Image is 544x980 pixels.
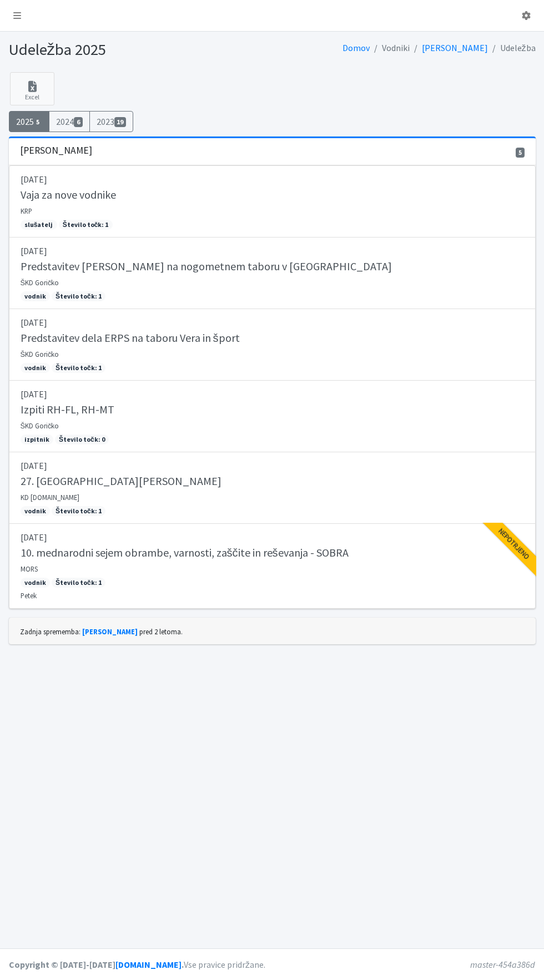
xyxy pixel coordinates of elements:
[516,148,525,158] span: 5
[9,238,536,309] a: [DATE] Predstavitev [PERSON_NAME] na nogometnem taboru v [GEOGRAPHIC_DATA] ŠKD Goričko vodnik Šte...
[55,435,109,444] span: Število točk: 0
[21,564,38,573] small: MORS
[114,117,127,127] span: 19
[9,452,536,524] a: [DATE] 27. [GEOGRAPHIC_DATA][PERSON_NAME] KD [DOMAIN_NAME] vodnik Število točk: 1
[21,244,524,257] p: [DATE]
[21,421,59,430] small: ŠKD Goričko
[82,627,138,636] a: [PERSON_NAME]
[74,117,83,127] span: 6
[21,188,116,201] h5: Vaja za nove vodnike
[21,435,53,444] span: izpitnik
[21,459,524,472] p: [DATE]
[9,381,536,452] a: [DATE] Izpiti RH-FL, RH-MT ŠKD Goričko izpitnik Število točk: 0
[21,278,59,287] small: ŠKD Goričko
[9,40,268,59] h1: Udeležba 2025
[21,220,57,230] span: slušatelj
[21,206,32,215] small: KRP
[49,111,90,132] a: 20246
[52,506,105,516] span: Število točk: 1
[21,578,50,588] span: vodnik
[21,363,50,373] span: vodnik
[21,316,524,329] p: [DATE]
[9,959,184,970] strong: Copyright © [DATE]-[DATE] .
[21,173,524,186] p: [DATE]
[21,291,50,301] span: vodnik
[21,260,392,273] h5: Predstavitev [PERSON_NAME] na nogometnem taboru v [GEOGRAPHIC_DATA]
[21,331,240,345] h5: Predstavitev dela ERPS na taboru Vera in šport
[59,220,113,230] span: Število točk: 1
[21,403,114,416] h5: Izpiti RH-FL, RH-MT
[20,627,183,636] small: Zadnja sprememba: pred 2 letoma.
[9,309,536,381] a: [DATE] Predstavitev dela ERPS na taboru Vera in šport ŠKD Goričko vodnik Število točk: 1
[20,145,92,156] h3: [PERSON_NAME]
[9,165,536,238] a: [DATE] Vaja za nove vodnike KRP slušatelj Število točk: 1
[21,591,37,600] small: Petek
[370,40,410,56] li: Vodniki
[9,524,536,609] a: [DATE] 10. mednarodni sejem obrambe, varnosti, zaščite in reševanja - SOBRA MORS vodnik Število t...
[89,111,134,132] a: 202319
[488,40,536,56] li: Udeležba
[9,111,50,132] a: 20255
[21,387,524,401] p: [DATE]
[21,531,524,544] p: [DATE]
[52,363,105,373] span: Število točk: 1
[21,350,59,358] small: ŠKD Goričko
[34,117,43,127] span: 5
[21,474,221,488] h5: 27. [GEOGRAPHIC_DATA][PERSON_NAME]
[470,959,535,970] em: master-454a386d
[422,42,488,53] a: [PERSON_NAME]
[10,72,54,105] a: Excel
[115,959,182,970] a: [DOMAIN_NAME]
[21,506,50,516] span: vodnik
[21,493,79,502] small: KD [DOMAIN_NAME]
[52,291,105,301] span: Število točk: 1
[21,546,349,559] h5: 10. mednarodni sejem obrambe, varnosti, zaščite in reševanja - SOBRA
[52,578,105,588] span: Število točk: 1
[342,42,370,53] a: Domov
